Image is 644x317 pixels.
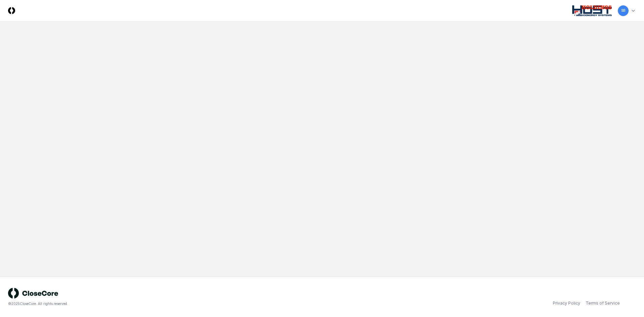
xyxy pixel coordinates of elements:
[572,5,612,16] img: Host NA Holdings logo
[8,288,58,299] img: logo
[617,5,629,17] button: SB
[621,8,625,13] span: SB
[586,300,620,306] a: Terms of Service
[553,300,580,306] a: Privacy Policy
[8,301,322,306] div: © 2025 CloseCore. All rights reserved.
[8,7,15,14] img: Logo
